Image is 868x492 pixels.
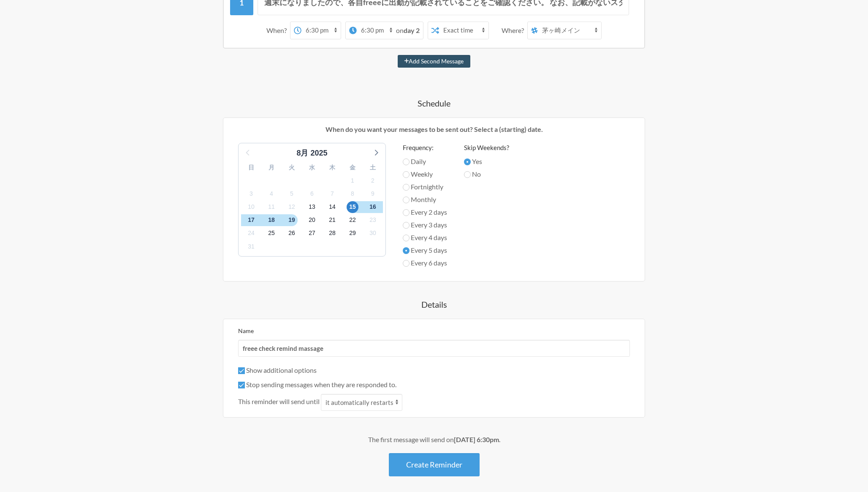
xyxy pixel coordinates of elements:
[403,245,447,255] label: Every 5 days
[238,382,245,388] input: Stop sending messages when they are responded to.
[464,159,471,165] input: Yes
[230,124,638,134] p: When do you want your messages to be sent out? Select a (starting) date.
[189,298,679,310] h4: Details
[238,340,630,357] input: We suggest a 2 to 4 word name
[403,194,447,205] label: Monthly
[266,22,290,39] div: When?
[404,26,420,34] strong: day 2
[322,161,342,174] div: 木
[396,26,420,34] span: on
[367,188,379,200] span: 2025年9月9日火曜日
[347,214,358,226] span: 2025年9月22日月曜日
[302,161,322,174] div: 水
[261,161,282,174] div: 月
[245,214,257,226] span: 2025年9月17日水曜日
[403,197,410,203] input: Monthly
[454,435,499,443] strong: [DATE] 6:30pm
[403,143,447,153] label: Frequency:
[245,201,257,213] span: 2025年9月10日水曜日
[238,396,320,407] span: This reminder will send until
[245,227,257,239] span: 2025年9月24日水曜日
[464,143,509,153] label: Skip Weekends?
[241,161,261,174] div: 日
[306,227,318,239] span: 2025年9月27日土曜日
[347,175,358,186] span: 2025年9月1日月曜日
[367,227,379,239] span: 2025年9月30日火曜日
[189,97,679,109] h4: Schedule
[347,227,358,239] span: 2025年9月29日月曜日
[326,214,338,226] span: 2025年9月21日日曜日
[403,156,447,167] label: Daily
[286,227,298,239] span: 2025年9月26日金曜日
[238,367,245,374] input: Show additional options
[245,188,257,200] span: 2025年9月3日水曜日
[464,171,471,178] input: No
[403,171,410,178] input: Weekly
[266,214,277,226] span: 2025年9月18日木曜日
[342,161,363,174] div: 金
[282,161,302,174] div: 火
[238,327,254,334] label: Name
[403,182,447,192] label: Fortnightly
[293,148,331,159] div: 8月 2025
[367,201,379,213] span: 2025年9月16日火曜日
[403,159,410,165] input: Daily
[326,188,338,200] span: 2025年9月7日日曜日
[403,232,447,243] label: Every 4 days
[347,188,358,200] span: 2025年9月8日月曜日
[326,227,338,239] span: 2025年9月28日日曜日
[306,214,318,226] span: 2025年9月20日土曜日
[403,209,410,216] input: Every 2 days
[306,201,318,213] span: 2025年9月13日土曜日
[326,201,338,213] span: 2025年9月14日日曜日
[403,235,410,241] input: Every 4 days
[389,453,480,476] button: Create Reminder
[464,156,509,167] label: Yes
[266,201,277,213] span: 2025年9月11日木曜日
[403,207,447,217] label: Every 2 days
[403,220,447,230] label: Every 3 days
[238,366,317,374] label: Show additional options
[306,188,318,200] span: 2025年9月6日土曜日
[363,161,383,174] div: 土
[266,188,277,200] span: 2025年9月4日木曜日
[367,214,379,226] span: 2025年9月23日火曜日
[502,22,527,39] div: Where?
[266,227,277,239] span: 2025年9月25日木曜日
[286,214,298,226] span: 2025年9月19日金曜日
[347,201,358,213] span: 2025年9月15日月曜日
[403,247,410,254] input: Every 5 days
[286,188,298,200] span: 2025年9月5日金曜日
[238,380,396,388] label: Stop sending messages when they are responded to.
[286,201,298,213] span: 2025年9月12日金曜日
[403,184,410,191] input: Fortnightly
[403,260,410,267] input: Every 6 days
[245,241,257,252] span: 2025年10月1日水曜日
[367,175,379,186] span: 2025年9月2日火曜日
[403,222,410,229] input: Every 3 days
[189,435,679,445] div: The first message will send on .
[403,258,447,268] label: Every 6 days
[403,169,447,179] label: Weekly
[398,55,471,68] button: Add Second Message
[464,169,509,179] label: No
